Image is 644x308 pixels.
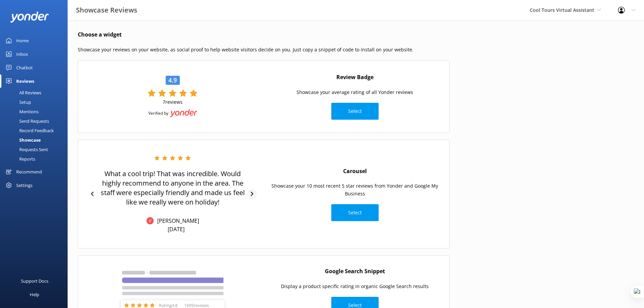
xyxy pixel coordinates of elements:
div: Support Docs [21,274,48,288]
div: Requests Sent [4,145,48,154]
a: Requests Sent [4,145,68,154]
a: Setup [4,97,68,107]
div: Help [30,288,39,301]
span: Cool Tours Virtual Assistant [530,7,594,13]
p: 7 reviews [163,99,183,105]
div: Chatbot [16,61,33,74]
a: All Reviews [4,88,68,97]
button: Select [331,103,379,120]
p: Showcase your average rating of all Yonder reviews [296,89,413,96]
div: Recommend [16,165,42,179]
p: What a cool trip! That was incredible. Would highly recommend to anyone in the area. The staff we... [98,169,247,207]
div: Reports [4,154,35,164]
div: Inbox [16,47,28,61]
a: Send Requests [4,116,68,126]
h4: Review Badge [336,73,374,82]
img: Yonder [146,217,154,224]
a: Reports [4,154,68,164]
h4: Choose a widget [78,30,450,39]
div: Send Requests [4,116,49,126]
div: All Reviews [4,88,41,97]
div: Record Feedback [4,126,54,135]
a: Record Feedback [4,126,68,135]
h3: Showcase Reviews [76,5,137,16]
h4: Google Search Snippet [325,267,385,276]
div: Reviews [16,74,34,88]
a: Showcase [4,135,68,145]
div: Showcase [4,135,41,145]
p: 4.9 [168,76,177,84]
div: Setup [4,97,31,107]
h4: Carousel [343,167,367,176]
img: Yonder [170,109,197,117]
p: [PERSON_NAME] [154,217,199,224]
p: Verified by [148,110,168,116]
div: Home [16,34,29,47]
p: Showcase your 10 most recent 5 star reviews from Yonder and Google My Business [267,182,443,197]
button: Select [331,204,379,221]
div: Settings [16,179,32,192]
p: [DATE] [168,226,185,233]
p: Display a product specific rating in organic Google Search results [281,283,429,290]
a: Mentions [4,107,68,116]
p: Showcase your reviews on your website, as social proof to help website visitors decide on you. Ju... [78,46,450,53]
img: yonder-white-logo.png [10,11,49,23]
div: Mentions [4,107,39,116]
